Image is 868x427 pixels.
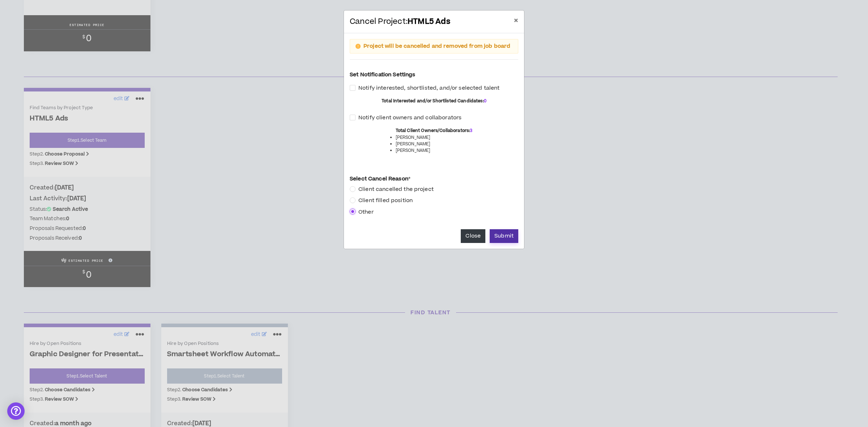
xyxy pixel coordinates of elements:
strong: Project will be cancelled and removed from job board [363,42,510,50]
b: HTML5 Ads [408,16,450,27]
span: Notify interested, shortlisted, and/or selected talent [356,84,503,92]
div: Open Intercom Messenger [7,402,25,420]
h5: Cancel Project: [350,16,450,27]
button: Close [508,10,524,31]
span: 0 [484,98,486,104]
span: × [514,14,518,27]
span: exclamation-circle [356,44,361,49]
li: [PERSON_NAME] [396,141,473,148]
li: [PERSON_NAME] [396,148,473,154]
span: Client cancelled the project [356,185,437,193]
span: Notify client owners and collaborators [356,114,464,122]
b: Select Cancel Reason [350,175,408,183]
span: Other [356,208,376,216]
li: [PERSON_NAME] [396,134,473,141]
button: Submit [490,229,518,243]
span: 3 [470,128,472,134]
b: Total Client Owners/Collaborators: [396,128,473,134]
button: Close [461,229,485,243]
label: Set Notification Settings [350,68,518,81]
span: Client filled position [356,197,416,205]
b: Total Interested and/or Shortlisted Candidates: [382,98,486,104]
